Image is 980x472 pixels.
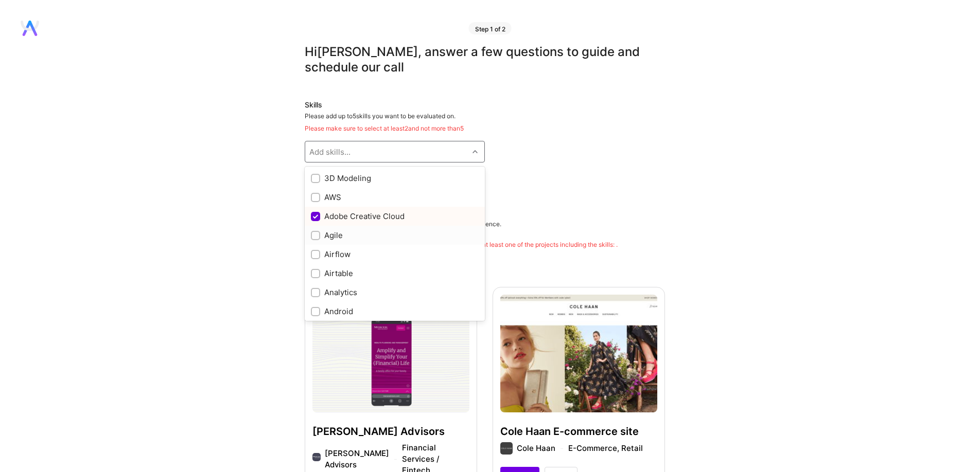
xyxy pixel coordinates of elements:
div: Airtable [311,268,479,279]
div: 3D Modeling [311,173,479,184]
div: Analytics [311,287,479,298]
div: Hi [PERSON_NAME] , answer a few questions to guide and schedule our call [305,44,665,75]
div: AWS [311,192,479,203]
div: Step 1 of 2 [469,22,512,34]
div: Adobe Creative Cloud [311,211,479,222]
div: Add skills... [309,147,351,157]
div: Agile [311,230,479,241]
i: icon Chevron [472,149,478,154]
div: Airflow [311,249,479,260]
div: Please make sure to select at least 2 and not more than 5 [305,124,665,133]
div: Android [311,306,479,317]
div: Skills [305,100,665,110]
div: Please add up to 5 skills you want to be evaluated on. [305,112,665,133]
